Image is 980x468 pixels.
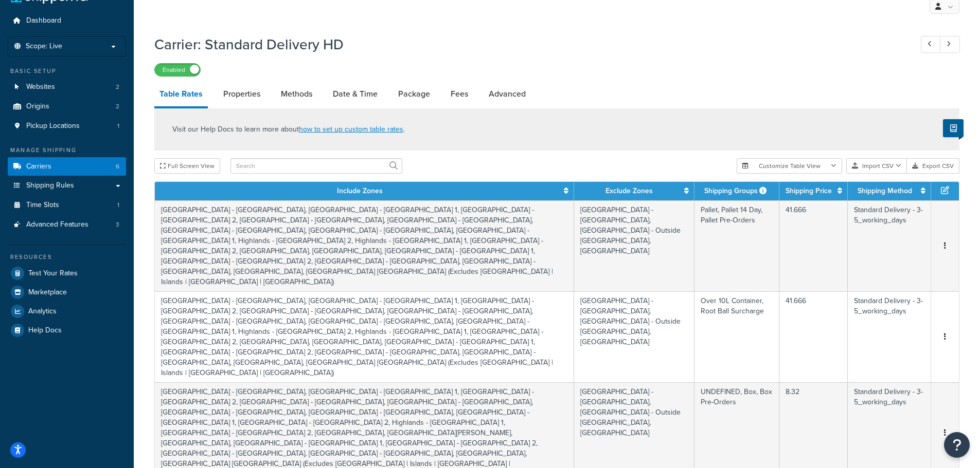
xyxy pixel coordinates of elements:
td: Over 10L Container, Root Ball Surcharge [694,291,779,382]
a: Shipping Rules [8,176,126,195]
a: Date & Time [328,82,383,106]
a: Shipping Price [786,185,832,196]
span: Test Your Rates [28,269,78,278]
li: Carriers [8,157,126,176]
td: [GEOGRAPHIC_DATA] - [GEOGRAPHIC_DATA], [GEOGRAPHIC_DATA] - [GEOGRAPHIC_DATA] 1, [GEOGRAPHIC_DATA]... [155,291,574,382]
span: Shipping Rules [26,181,74,190]
a: Time Slots1 [8,196,126,215]
input: Search [230,158,402,174]
a: Carriers6 [8,157,126,176]
button: Full Screen View [154,158,220,174]
a: Advanced Features3 [8,215,126,234]
a: Include Zones [337,185,383,196]
span: 1 [117,122,119,130]
span: Websites [26,83,55,91]
td: [GEOGRAPHIC_DATA] - [GEOGRAPHIC_DATA], [GEOGRAPHIC_DATA] - Outside [GEOGRAPHIC_DATA], [GEOGRAPHIC... [574,200,694,291]
span: 2 [116,102,119,111]
div: Manage Shipping [8,146,126,155]
li: Websites [8,78,126,97]
span: 1 [117,201,119,210]
a: Help Docs [8,321,126,340]
a: Previous Record [921,36,941,53]
a: Package [393,82,435,106]
a: Origins2 [8,97,126,116]
li: Time Slots [8,196,126,215]
a: Properties [218,82,265,106]
button: Show Help Docs [943,119,964,137]
td: 41.666 [779,200,848,291]
td: 41.666 [779,291,848,382]
a: Test Your Rates [8,264,126,283]
li: Pickup Locations [8,117,126,136]
a: Marketplace [8,283,126,302]
a: Exclude Zones [605,185,653,196]
a: Dashboard [8,11,126,30]
a: Advanced [484,82,531,106]
span: Scope: Live [26,42,62,51]
span: Origins [26,102,49,111]
a: how to set up custom table rates [299,124,403,135]
span: Help Docs [28,326,62,335]
span: Carriers [26,162,51,171]
div: Resources [8,253,126,261]
td: Standard Delivery - 3-5_working_days [848,291,931,382]
span: Advanced Features [26,220,88,229]
span: Marketplace [28,288,67,297]
button: Import CSV [846,158,907,174]
span: 6 [116,162,119,171]
p: Visit our Help Docs to learn more about . [172,124,405,135]
span: 3 [116,220,119,229]
span: Analytics [28,307,57,316]
a: Fees [446,82,473,106]
a: Shipping Method [858,185,912,196]
li: Advanced Features [8,215,126,234]
span: Pickup Locations [26,122,80,130]
li: Origins [8,97,126,116]
td: Standard Delivery - 3-5_working_days [848,200,931,291]
span: Dashboard [26,16,61,25]
th: Shipping Groups [694,182,779,200]
button: Customize Table View [737,158,842,174]
a: Analytics [8,302,126,321]
div: Basic Setup [8,67,126,76]
td: [GEOGRAPHIC_DATA] - [GEOGRAPHIC_DATA], [GEOGRAPHIC_DATA] - [GEOGRAPHIC_DATA] 1, [GEOGRAPHIC_DATA]... [155,200,574,291]
span: Time Slots [26,201,59,210]
label: Enabled [155,64,200,76]
button: Open Resource Center [944,432,970,458]
a: Methods [276,82,317,106]
td: Pallet, Pallet 14 Day, Pallet Pre-Orders [694,200,779,291]
span: 2 [116,83,119,91]
a: Pickup Locations1 [8,117,126,136]
button: Export CSV [907,158,959,174]
a: Table Rates [154,82,208,108]
a: Websites2 [8,78,126,97]
a: Next Record [940,36,960,53]
td: [GEOGRAPHIC_DATA] - [GEOGRAPHIC_DATA], [GEOGRAPHIC_DATA] - Outside [GEOGRAPHIC_DATA], [GEOGRAPHIC... [574,291,694,382]
h1: Carrier: Standard Delivery HD [154,34,902,54]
